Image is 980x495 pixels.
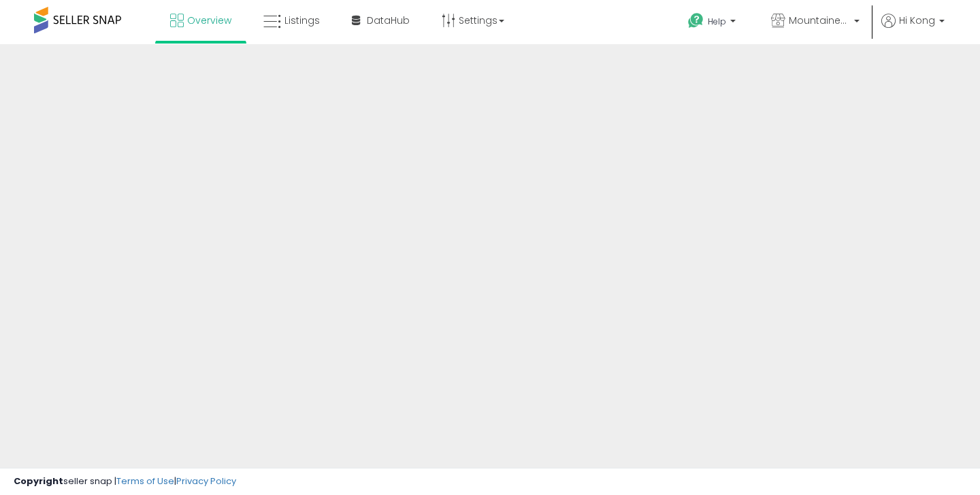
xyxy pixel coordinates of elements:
span: Help [708,16,726,27]
span: Overview [187,14,231,27]
span: MountaineerBrand [789,14,850,27]
a: Help [677,2,749,44]
i: Get Help [687,12,704,29]
span: Hi Kong [899,14,935,27]
div: seller snap | | [14,475,236,488]
a: Hi Kong [881,14,945,44]
a: Privacy Policy [176,475,236,488]
strong: Copyright [14,475,63,488]
span: DataHub [367,14,410,27]
a: Terms of Use [116,475,174,488]
span: Listings [284,14,320,27]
